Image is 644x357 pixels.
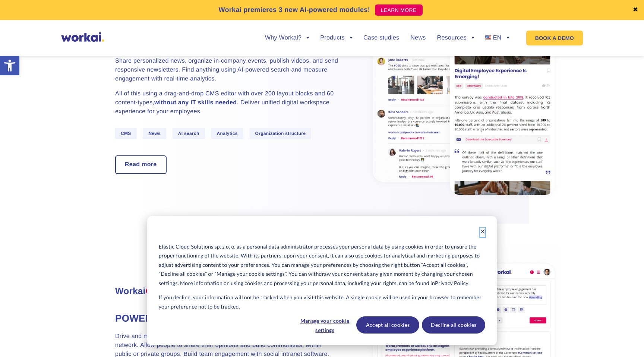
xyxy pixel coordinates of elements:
span: News [143,128,166,139]
a: News [410,35,426,41]
button: Accept all cookies [356,316,420,334]
p: Workai premieres 3 new AI-powered modules! [218,5,370,15]
p: All of this using a drag-and-drop CMS editor with over 200 layout blocks and 60 content-types, . ... [115,89,339,116]
h3: Workai [115,285,339,298]
strong: without any IT skills needed [154,99,237,106]
a: Privacy Policy [435,279,468,288]
span: Connections [146,286,197,296]
div: Cookie banner [147,216,497,345]
a: Read more [116,156,166,173]
button: Dismiss cookie banner [480,228,485,237]
p: If you decline, your information will not be tracked when you visit this website. A single cookie... [159,293,485,311]
span: CMS [115,128,137,139]
a: ✖ [633,7,638,13]
a: Case studies [363,35,399,41]
a: BOOK A DEMO [526,31,583,45]
span: Analytics [211,128,243,139]
span: AI search [173,128,205,139]
a: Why Workai? [265,35,309,41]
p: Share personalized news, organize in-company events, publish videos, and send responsive newslett... [115,57,339,83]
a: LEARN MORE [375,4,423,16]
button: Decline all cookies [422,316,485,334]
p: Elastic Cloud Solutions sp. z o. o. as a personal data administrator processes your personal data... [159,242,485,288]
span: Organization structure [250,128,312,139]
a: Resources [437,35,474,41]
span: EN [493,35,502,41]
iframe: Popup CTA [4,293,205,353]
button: Manage your cookie settings [296,316,354,334]
a: Products [320,35,352,41]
